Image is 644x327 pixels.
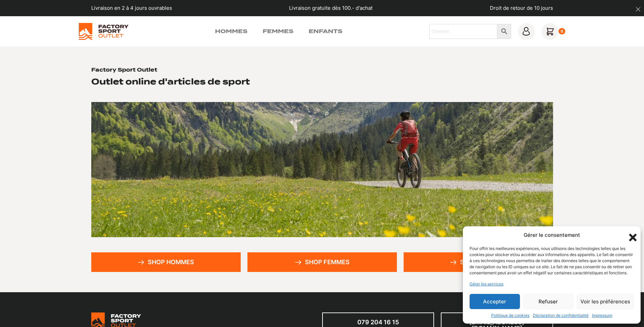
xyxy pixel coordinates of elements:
[470,294,520,309] button: Accepter
[309,27,342,35] a: Enfants
[247,252,397,272] a: Shop femmes
[91,4,172,12] p: Livraison en 2 à 4 jours ouvrables
[215,27,247,35] a: Hommes
[263,27,293,35] a: Femmes
[91,252,241,272] a: Shop hommes
[558,28,566,35] div: 0
[533,312,589,319] a: Déclaration de confidentialité
[79,23,128,40] img: Factory Sport Outlet
[523,294,574,309] button: Refuser
[91,76,250,87] h2: Outlet online d'articles de sport
[632,3,644,15] button: dismiss
[577,294,634,309] button: Voir les préférences
[470,281,503,287] a: Gérer les services
[524,231,580,239] div: Gérer le consentement
[404,252,553,272] a: Shop enfants
[592,312,612,319] a: Impressum
[491,312,529,319] a: Politique de cookies
[91,67,157,74] h1: Factory Sport Outlet
[429,24,497,39] input: Chercher
[490,4,553,12] p: Droit de retour de 10 jours
[289,4,373,12] p: Livraison gratuite dès 100.- d'achat
[470,246,633,276] div: Pour offrir les meilleures expériences, nous utilisons des technologies telles que les cookies po...
[627,232,634,238] div: Fermer la boîte de dialogue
